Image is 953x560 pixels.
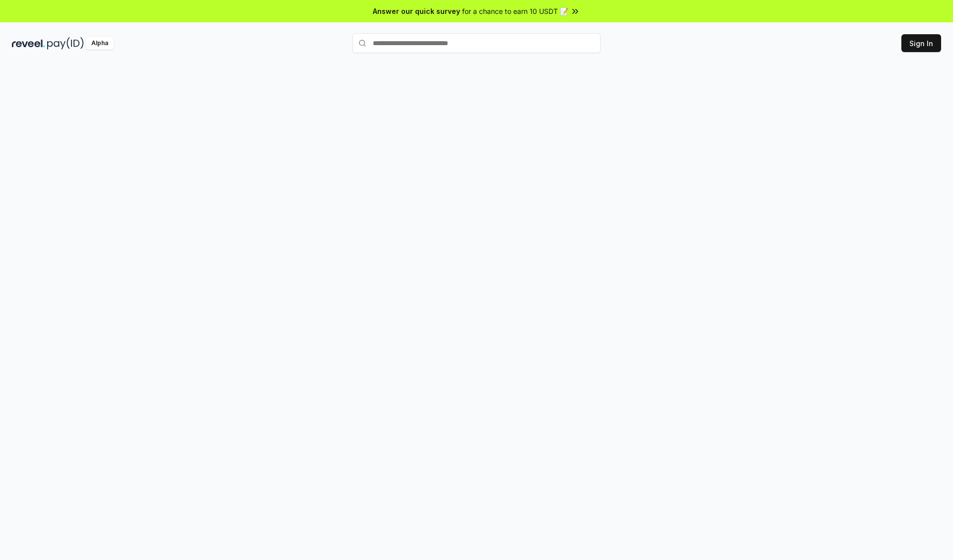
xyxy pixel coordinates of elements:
span: Answer our quick survey [373,6,460,16]
div: Alpha [86,37,114,50]
img: pay_id [47,37,84,50]
img: reveel_dark [12,37,45,50]
span: for a chance to earn 10 USDT 📝 [462,6,568,16]
button: Sign In [901,34,941,52]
